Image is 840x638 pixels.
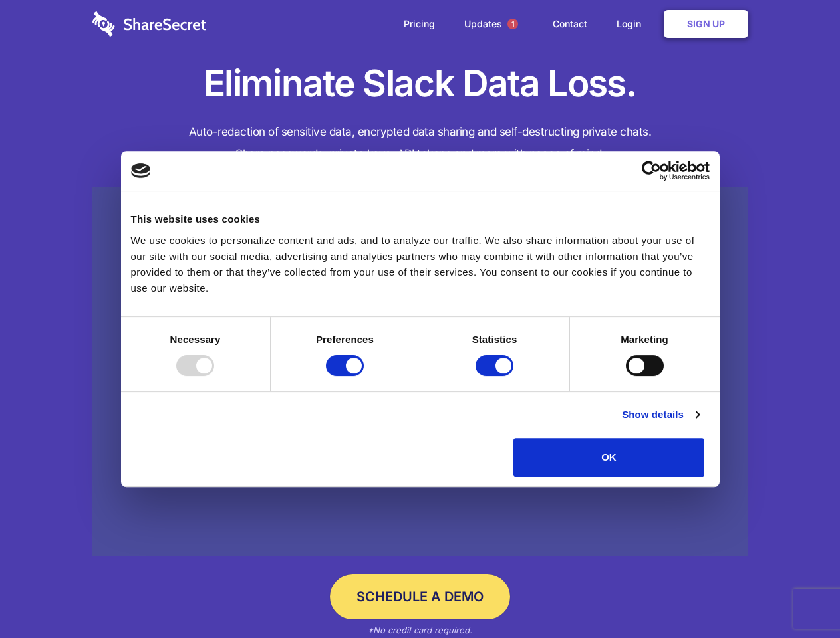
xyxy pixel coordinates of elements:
div: We use cookies to personalize content and ads, and to analyze our traffic. We also share informat... [131,233,710,296]
strong: Necessary [170,334,221,345]
a: Schedule a Demo [330,574,510,619]
strong: Statistics [472,334,517,345]
a: Wistia video thumbnail [92,187,748,556]
button: OK [513,438,704,477]
em: *No credit card required. [368,625,472,635]
a: Login [603,3,661,45]
strong: Marketing [621,334,668,345]
span: 1 [507,19,518,29]
img: logo [131,163,151,178]
a: Pricing [390,3,448,45]
a: Contact [539,3,601,45]
a: Sign Up [664,10,748,38]
img: logo-wordmark-white-trans-d4663122ce5f474addd5e946df7df03e33cb6a1c49d2221995e7729f52c070b2.svg [92,11,206,37]
a: Show details [622,407,699,423]
div: This website uses cookies [131,211,710,227]
h1: Eliminate Slack Data Loss. [92,60,748,108]
a: Usercentrics Cookiebot - opens in a new window [593,161,710,181]
h4: Auto-redaction of sensitive data, encrypted data sharing and self-destructing private chats. Shar... [92,121,748,165]
strong: Preferences [316,334,374,345]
